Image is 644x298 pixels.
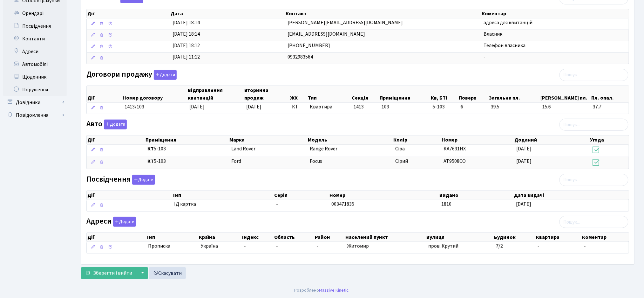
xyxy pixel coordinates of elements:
a: Щоденник [3,71,67,83]
th: Номер договору [122,86,187,102]
span: 6 [461,103,486,111]
a: Повідомлення [3,109,67,121]
span: Сіра [395,145,405,152]
th: Угода [589,135,629,144]
th: Дії [87,86,122,102]
span: пров. Крутий [429,243,459,250]
span: 003471835 [331,201,354,208]
button: Зберегти і вийти [81,267,136,279]
span: 5-103 [147,158,226,165]
th: Приміщення [379,86,430,102]
span: 0932983564 [288,53,313,60]
a: Довідники [3,96,67,109]
span: Сірий [395,158,408,165]
span: [DATE] [516,145,532,152]
button: Авто [104,120,127,129]
a: Додати [131,174,155,185]
b: КТ [147,158,154,165]
th: Серія [274,191,329,200]
span: Телефон власника [484,42,525,49]
th: Секція [351,86,379,102]
th: Будинок [493,233,535,242]
th: ЖК [290,86,308,102]
span: 5-103 [147,145,226,153]
span: Житомир [347,243,369,250]
span: Focus [310,158,322,165]
span: Україна [201,243,239,250]
th: Відправлення квитанцій [187,86,244,102]
a: Порушення [3,83,67,96]
th: Пл. опал. [591,86,629,102]
th: Індекс [241,233,274,242]
span: - [276,201,278,208]
th: Тип [308,86,351,102]
button: Посвідчення [132,175,155,185]
th: Доданий [514,135,590,144]
span: 7/2 [496,243,503,250]
label: Посвідчення [86,175,155,185]
span: AT9508CO [444,158,466,165]
th: Тип [172,191,274,200]
span: - [276,243,278,250]
a: Посвідчення [3,20,67,32]
label: Адреси [86,217,136,227]
input: Пошук... [559,174,628,186]
th: Дії [87,135,145,144]
th: Тип [146,233,198,242]
label: Договори продажу [86,70,177,80]
span: [DATE] 18:14 [173,19,200,26]
th: Квартира [535,233,581,242]
span: [DATE] 18:14 [173,31,200,38]
a: Додати [152,69,177,80]
span: 5-103 [433,103,456,111]
th: Область [274,233,314,242]
th: Дії [87,9,170,18]
label: Авто [86,120,127,129]
a: Скасувати [149,267,186,279]
th: Колір [393,135,441,144]
th: Коментар [582,233,629,242]
span: [PERSON_NAME][EMAIL_ADDRESS][DOMAIN_NAME] [288,19,403,26]
span: Зберегти і вийти [93,270,132,277]
th: Район [314,233,345,242]
a: Контакти [3,32,67,45]
th: Вторинна продаж [244,86,290,102]
th: Модель [307,135,393,144]
a: Massive Kinetic [319,287,349,294]
span: [DATE] [246,103,261,110]
th: Поверх [458,86,489,102]
th: Вулиця [426,233,494,242]
span: Land Rover [231,145,255,152]
span: Ford [231,158,241,165]
span: 15.6 [542,103,588,111]
th: Видано [439,191,514,200]
span: 37.7 [593,103,626,111]
span: 103 [382,103,389,110]
th: Контакт [285,9,481,18]
th: Марка [229,135,307,144]
span: КТ [292,103,305,111]
span: [DATE] 11:12 [173,53,200,60]
span: Range Rover [310,145,337,152]
span: - [317,243,319,250]
th: [PERSON_NAME] пл. [540,86,591,102]
div: Розроблено . [295,287,350,294]
input: Пошук... [559,216,628,228]
th: Дата [170,9,285,18]
input: Пошук... [559,69,628,81]
th: Загальна пл. [488,86,540,102]
span: [DATE] 18:12 [173,42,200,49]
span: ІД картка [174,201,271,208]
span: 1810 [441,201,451,208]
span: Власник [484,31,502,38]
th: Приміщення [145,135,229,144]
a: Орендарі [3,7,67,20]
a: Адреси [3,45,67,58]
span: КА7631НХ [444,145,466,152]
span: [DATE] [190,103,205,110]
button: Адреси [113,217,136,227]
th: Номер [441,135,514,144]
a: Додати [102,119,127,130]
th: Країна [198,233,241,242]
span: [EMAIL_ADDRESS][DOMAIN_NAME] [288,31,365,38]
